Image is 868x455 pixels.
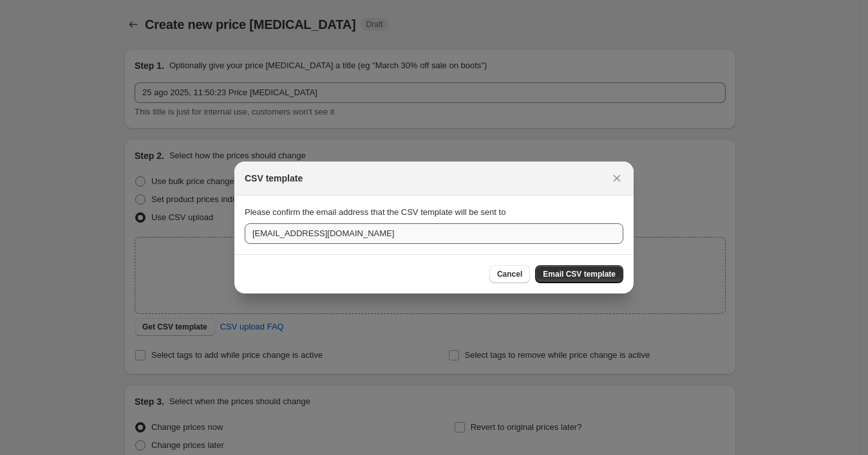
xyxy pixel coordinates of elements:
[497,269,522,279] span: Cancel
[535,265,623,283] button: Email CSV template
[543,269,616,279] span: Email CSV template
[608,169,626,187] button: Close
[245,172,303,185] h2: CSV template
[245,207,505,217] span: Please confirm the email address that the CSV template will be sent to
[489,265,530,283] button: Cancel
